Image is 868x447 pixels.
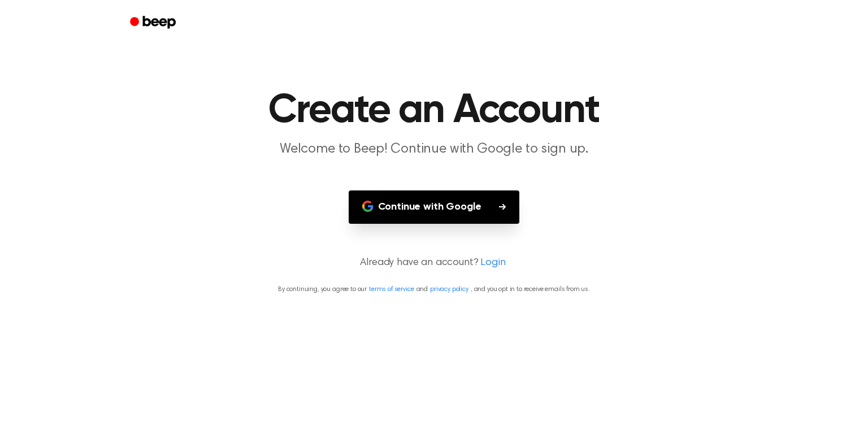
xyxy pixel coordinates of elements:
[430,286,468,293] a: privacy policy
[349,190,520,224] button: Continue with Google
[14,284,854,294] p: By continuing, you agree to our and , and you opt in to receive emails from us.
[14,255,854,271] p: Already have an account?
[217,140,651,159] p: Welcome to Beep! Continue with Google to sign up.
[145,90,723,131] h1: Create an Account
[369,286,414,293] a: terms of service
[480,255,505,271] a: Login
[122,12,186,34] a: Beep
